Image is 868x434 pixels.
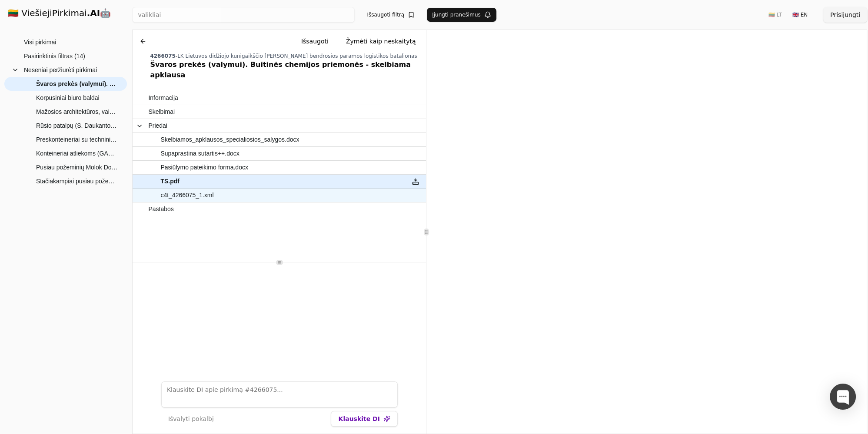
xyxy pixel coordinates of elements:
[150,53,175,59] span: 4266075
[24,63,97,76] span: Neseniai peržiūrėti pirkimai
[36,105,118,118] span: Mažosios architektūros, vaikų žaidimų ir sporto elementai prie Vytauto Valiušio keramikos muzieja...
[36,133,118,146] span: Preskonteineriai su techninio aptarnavimo paslaugomis (supaprastintas atviras pirkimas)
[36,175,118,188] span: Stačiakampiai pusiau požeminiai komunalinių atliekų surinkimo konteineriai su aikštelių jiems įre...
[160,189,213,202] span: c4t_4266075_1.xml
[160,175,180,188] span: TS.pdf
[160,133,299,146] span: Skelbiamos_apklausos_specialiosios_salygos.docx
[160,161,248,174] span: Pasiūlymo pateikimo forma.docx
[36,119,118,132] span: Rūsio patalpų (S. Daukanto g. 28A, [GEOGRAPHIC_DATA]) remonto darbai
[148,106,175,118] span: Skelbimai
[331,411,397,427] button: Klauskite DI
[87,8,100,18] strong: .AI
[362,8,420,22] button: Išsaugoti filtrą
[132,7,355,23] input: Greita paieška...
[36,91,100,104] span: Korpusiniai biuro baldai
[823,7,867,23] button: Prisijungti
[148,119,167,132] span: Priedai
[150,60,422,80] div: Švaros prekės (valymui). Buitinės chemijos priemonės - skelbiama apklausa
[24,50,85,63] span: Pasirinktinis filtras (14)
[427,8,496,22] button: Įjungti pranešimus
[36,77,118,90] span: Švaros prekės (valymui). Buitinės chemijos priemonės - skelbiama apklausa
[160,147,239,160] span: Supaprastina sutartis++.docx
[150,53,422,60] div: -
[148,203,173,215] span: Pastabos
[148,92,178,104] span: Informacija
[36,147,118,160] span: Konteineriai atliekoms (GAK tipo) (Atviras supaprastintas konkursas)
[24,36,56,49] span: Visi pirkimai
[294,33,336,49] button: Išsaugoti
[177,53,417,59] span: LK Lietuvos didžiojo kunigaikščio [PERSON_NAME] bendrosios paramos logistikos batalionas
[787,8,813,22] button: 🇬🇧 EN
[36,161,118,174] span: Pusiau požeminių Molok Domino konteinerių atsarginės dalys (supaprastintas atviras pirkimas)
[339,33,423,49] button: Žymėti kaip neskaitytą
